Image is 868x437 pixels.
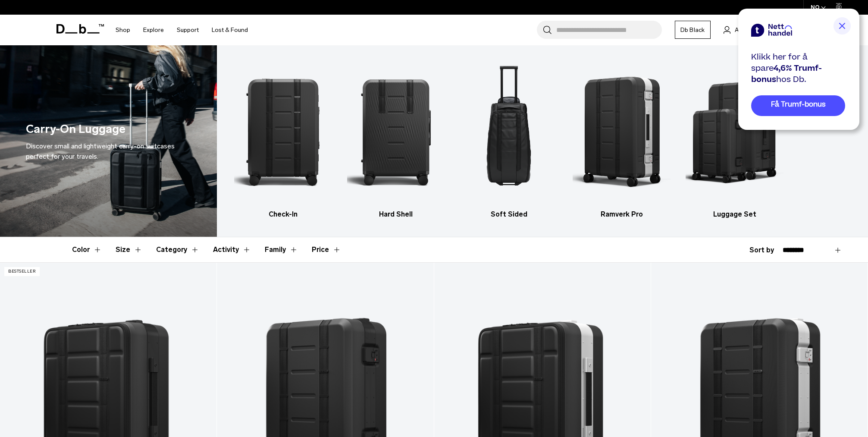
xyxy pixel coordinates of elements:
img: Db [347,58,445,205]
h3: Check-In [234,209,332,220]
li: 2 / 5 [347,58,445,220]
a: Db Luggage Set [686,58,783,220]
img: Db [234,58,332,205]
li: 5 / 5 [686,58,783,220]
button: Toggle Filter [116,237,142,262]
button: Toggle Filter [265,237,298,262]
span: Få Trumf-bonus [771,100,826,110]
h3: Ramverk Pro [573,209,671,220]
li: 3 / 5 [460,58,558,220]
span: 4,6% Trumf-bonus [751,63,822,85]
h1: Carry-On Luggage [26,120,125,138]
nav: Main Navigation [109,15,254,45]
span: Account [735,25,757,35]
a: Db Soft Sided [460,58,558,220]
a: Db Black [675,21,711,39]
img: Db [573,58,671,205]
button: Toggle Filter [72,237,102,262]
p: Bestseller [4,267,40,276]
a: Db Ramverk Pro [573,58,671,220]
a: Shop [116,15,130,45]
button: Toggle Filter [213,237,251,262]
span: Discover small and lightweight carry-on suitcases perfect for your travels. [26,142,175,160]
div: Klikk her for å spare hos Db. [751,52,845,85]
img: Db [686,58,783,205]
li: 4 / 5 [573,58,671,220]
a: Db Check-In [234,58,332,220]
a: Lost & Found [212,15,248,45]
a: Support [177,15,199,45]
h3: Hard Shell [347,209,445,220]
button: Toggle Price [312,237,341,262]
img: close button [834,17,851,35]
a: Db Hard Shell [347,58,445,220]
button: Toggle Filter [156,237,199,262]
li: 1 / 5 [234,58,332,220]
a: Explore [143,15,164,45]
a: Få Trumf-bonus [751,95,845,116]
a: Account [724,25,757,35]
h3: Soft Sided [460,209,558,220]
img: netthandel brand logo [751,24,792,37]
h3: Luggage Set [686,209,783,220]
img: Db [460,58,558,205]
